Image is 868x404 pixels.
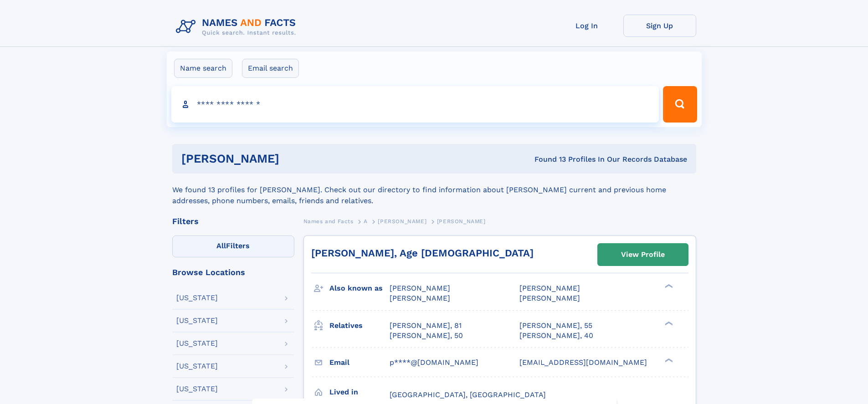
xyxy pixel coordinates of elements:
span: [EMAIL_ADDRESS][DOMAIN_NAME] [519,358,647,367]
a: Names and Facts [303,215,354,227]
div: Found 13 Profiles In Our Records Database [407,154,687,164]
div: View Profile [621,244,665,265]
h1: [PERSON_NAME] [181,153,407,164]
span: [PERSON_NAME] [437,218,486,225]
div: [US_STATE] [176,340,218,347]
div: [US_STATE] [176,363,218,370]
a: [PERSON_NAME], 55 [519,321,592,331]
div: Browse Locations [172,268,294,276]
span: A [364,218,368,225]
a: Log In [550,15,623,37]
span: [GEOGRAPHIC_DATA], [GEOGRAPHIC_DATA] [390,390,546,399]
a: [PERSON_NAME], Age [DEMOGRAPHIC_DATA] [311,247,534,259]
div: We found 13 profiles for [PERSON_NAME]. Check out our directory to find information about [PERSON... [172,174,696,206]
a: [PERSON_NAME], 50 [390,331,463,341]
span: [PERSON_NAME] [378,218,426,225]
div: ❯ [663,320,673,326]
span: [PERSON_NAME] [390,284,450,292]
div: [US_STATE] [176,317,218,324]
a: [PERSON_NAME] [378,215,426,227]
input: search input [171,86,659,123]
div: [US_STATE] [176,385,218,393]
div: ❯ [663,283,673,289]
div: [US_STATE] [176,294,218,302]
a: View Profile [598,244,688,266]
h3: Lived in [329,384,390,400]
h3: Relatives [329,318,390,333]
span: All [216,241,226,250]
h3: Email [329,355,390,370]
span: [PERSON_NAME] [519,284,580,292]
img: Logo Names and Facts [172,15,303,39]
div: Filters [172,217,294,225]
span: [PERSON_NAME] [390,294,450,302]
div: ❯ [663,357,673,363]
a: [PERSON_NAME], 81 [390,321,462,331]
label: Email search [242,59,299,78]
label: Name search [174,59,232,78]
h3: Also known as [329,281,390,296]
button: Search Button [663,86,697,123]
span: [PERSON_NAME] [519,294,580,302]
label: Filters [172,235,294,257]
a: Sign Up [623,15,696,37]
a: A [364,215,368,227]
a: [PERSON_NAME], 40 [519,331,593,341]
